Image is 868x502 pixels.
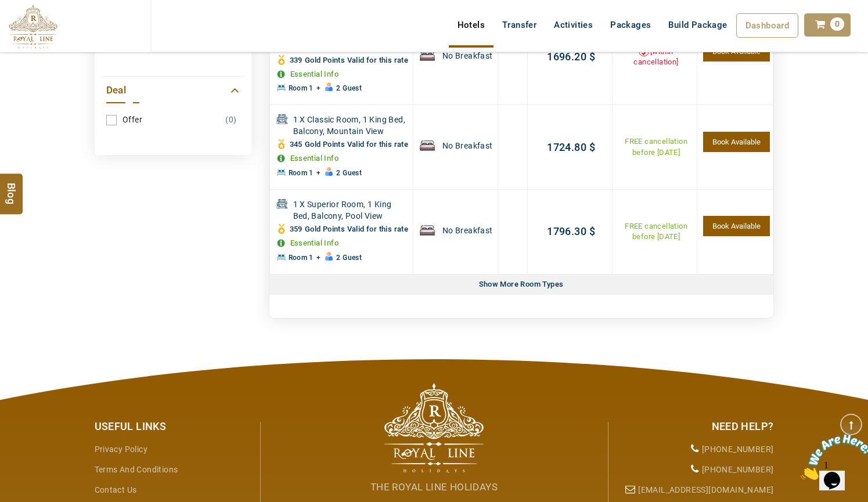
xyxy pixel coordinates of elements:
[5,5,77,50] img: Chat attention grabber
[703,216,769,236] a: 1 Units
[547,225,586,237] span: 1796.30
[830,17,844,31] span: 0
[660,13,736,37] a: Build Package
[625,137,687,157] a: FREE cancellation before [DATE]
[586,141,595,153] span: $
[95,485,137,494] a: Contact Us
[804,13,851,37] a: 0
[336,84,362,92] span: 2 Guest
[5,5,9,15] span: 1
[222,114,239,125] span: (0)
[290,154,339,162] a: Essential Info
[290,140,302,149] span: 345
[289,84,314,92] span: Room 1
[617,460,774,480] li: [PHONE_NUMBER]
[625,222,687,241] a: FREE cancellation before [DATE]
[289,169,314,177] span: Room 1
[290,225,302,233] span: 359
[796,429,868,485] iframe: chat widget
[617,439,774,460] li: [PHONE_NUMBER]
[95,445,148,454] a: Privacy Policy
[586,225,595,237] span: $
[602,13,660,37] a: Packages
[4,183,19,193] span: Blog
[293,198,410,222] span: 1 X Superior Room, 1 King Bed, Balcony, Pool View
[474,275,568,295] div: Show More Room Types
[95,465,178,474] a: Terms and Conditions
[745,20,790,31] span: Dashboard
[316,169,320,177] span: +
[703,132,769,152] a: 1 Units
[290,239,339,247] a: Essential Info
[293,114,410,137] span: 1 X Classic Room, 1 King Bed, Balcony, Mountain View
[547,141,595,153] a: 1724.80$
[289,254,314,262] span: Room 1
[316,254,320,262] span: +
[494,13,545,37] a: Transfer
[370,481,498,493] span: The Royal Line Holidays
[336,254,362,262] span: 2 Guest
[617,419,774,434] div: Need Help?
[9,5,57,49] img: The Royal Line Holidays
[336,169,362,177] span: 2 Guest
[545,13,602,37] a: Activities
[547,225,595,237] a: 1796.30$
[442,140,493,151] span: No Breakfast
[547,141,586,153] span: 1724.80
[442,225,493,236] span: No Breakfast
[638,485,773,494] a: [EMAIL_ADDRESS][DOMAIN_NAME]
[449,13,494,37] a: Hotels
[106,109,240,131] a: Offer(0)
[95,419,251,434] div: Useful Links
[384,383,484,473] img: The Royal Line Holidays
[316,84,320,92] span: +
[106,82,240,98] a: Deal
